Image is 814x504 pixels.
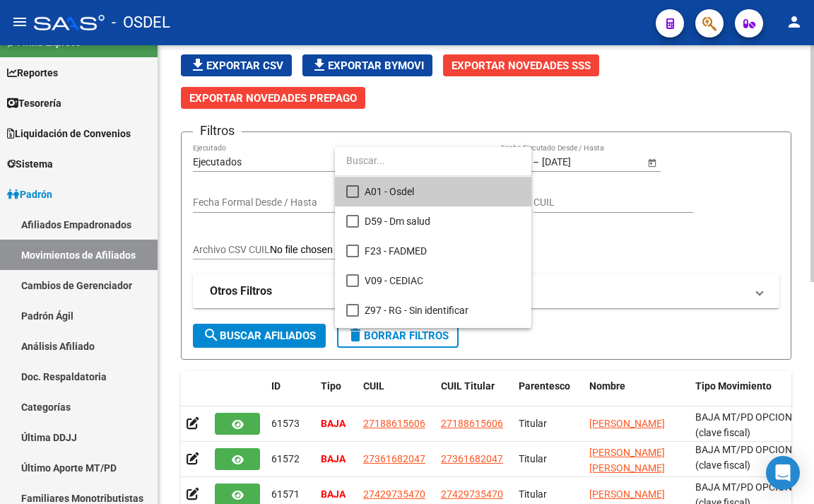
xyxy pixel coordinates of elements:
span: Z98 - Monotributistas sin identificar [365,325,520,355]
span: A01 - Osdel [365,177,520,206]
span: V09 - CEDIAC [365,266,520,295]
input: dropdown search [335,146,531,175]
span: F23 - FADMED [365,236,520,266]
div: Open Intercom Messenger [766,456,800,490]
span: Z97 - RG - Sin identificar [365,295,520,325]
span: D59 - Dm salud [365,206,520,236]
